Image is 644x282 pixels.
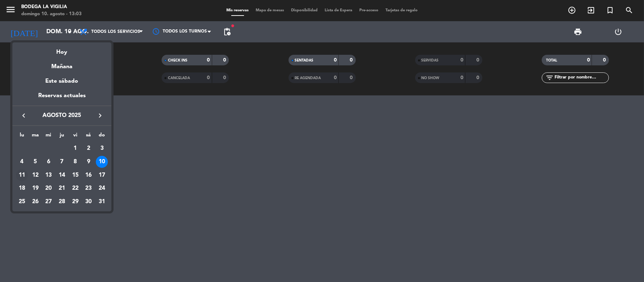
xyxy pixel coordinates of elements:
[55,155,69,169] td: 7 de agosto de 2025
[96,169,108,181] div: 17
[69,182,82,195] td: 22 de agosto de 2025
[95,155,109,169] td: 10 de agosto de 2025
[42,169,55,182] td: 13 de agosto de 2025
[96,111,104,120] i: keyboard_arrow_right
[82,131,95,142] th: sábado
[69,155,82,169] td: 8 de agosto de 2025
[95,195,109,208] td: 31 de agosto de 2025
[42,155,55,169] td: 6 de agosto de 2025
[19,111,28,120] i: keyboard_arrow_left
[96,196,108,208] div: 31
[15,142,69,155] td: AGO.
[69,182,81,194] div: 22
[16,156,28,168] div: 4
[69,142,82,155] td: 1 de agosto de 2025
[82,169,95,182] td: 16 de agosto de 2025
[29,195,42,208] td: 26 de agosto de 2025
[82,142,94,154] div: 2
[29,169,42,182] td: 12 de agosto de 2025
[69,131,82,142] th: viernes
[16,182,28,194] div: 18
[82,182,95,195] td: 23 de agosto de 2025
[12,91,111,106] div: Reservas actuales
[55,182,69,195] td: 21 de agosto de 2025
[15,155,29,169] td: 4 de agosto de 2025
[95,182,109,195] td: 24 de agosto de 2025
[69,142,81,154] div: 1
[55,131,69,142] th: jueves
[82,142,95,155] td: 2 de agosto de 2025
[55,169,69,182] td: 14 de agosto de 2025
[96,142,108,154] div: 3
[15,195,29,208] td: 25 de agosto de 2025
[95,169,109,182] td: 17 de agosto de 2025
[69,195,82,208] td: 29 de agosto de 2025
[29,169,41,181] div: 12
[69,196,81,208] div: 29
[42,195,55,208] td: 27 de agosto de 2025
[29,196,41,208] div: 26
[82,169,94,181] div: 16
[69,169,82,182] td: 15 de agosto de 2025
[82,156,94,168] div: 9
[16,196,28,208] div: 25
[29,131,42,142] th: martes
[15,182,29,195] td: 18 de agosto de 2025
[69,169,81,181] div: 15
[42,182,55,195] td: 20 de agosto de 2025
[56,182,68,194] div: 21
[29,156,41,168] div: 5
[82,155,95,169] td: 9 de agosto de 2025
[15,169,29,182] td: 11 de agosto de 2025
[69,156,81,168] div: 8
[96,182,108,194] div: 24
[42,182,54,194] div: 20
[30,111,94,120] span: agosto 2025
[15,131,29,142] th: lunes
[96,156,108,168] div: 10
[29,182,41,194] div: 19
[94,111,106,120] button: keyboard_arrow_right
[56,169,68,181] div: 14
[82,195,95,208] td: 30 de agosto de 2025
[12,57,111,71] div: Mañana
[29,182,42,195] td: 19 de agosto de 2025
[42,131,55,142] th: miércoles
[16,169,28,181] div: 11
[42,169,54,181] div: 13
[82,196,94,208] div: 30
[56,196,68,208] div: 28
[56,156,68,168] div: 7
[29,155,42,169] td: 5 de agosto de 2025
[42,196,54,208] div: 27
[17,111,30,120] button: keyboard_arrow_left
[82,182,94,194] div: 23
[42,156,54,168] div: 6
[12,71,111,91] div: Este sábado
[55,195,69,208] td: 28 de agosto de 2025
[12,42,111,57] div: Hoy
[95,131,109,142] th: domingo
[95,142,109,155] td: 3 de agosto de 2025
